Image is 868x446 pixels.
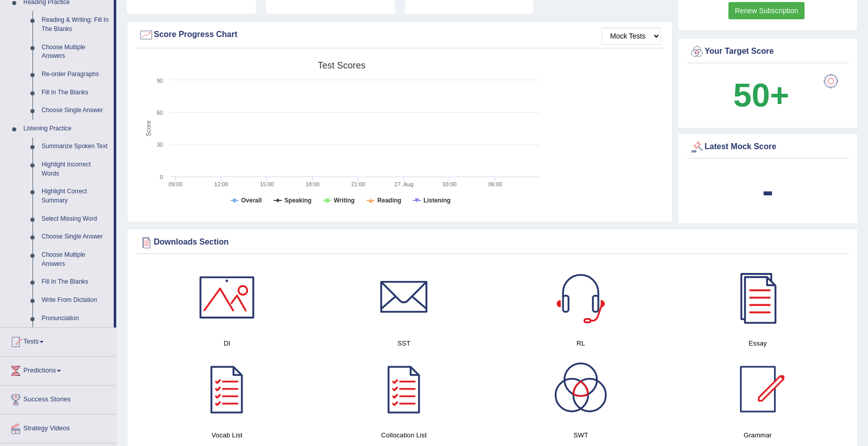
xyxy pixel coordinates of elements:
a: Highlight Incorrect Words [37,156,114,183]
h4: SST [321,338,488,349]
a: Highlight Correct Summary [37,183,114,210]
tspan: Overall [241,197,262,204]
a: Tests [1,328,116,353]
a: Listening Practice [19,120,114,138]
a: Fill In The Blanks [37,273,114,291]
a: Success Stories [1,386,116,411]
text: 12:00 [214,181,228,187]
text: 15:00 [260,181,274,187]
h4: SWT [497,430,664,440]
tspan: Test scores [318,60,365,71]
div: Downloads Section [139,235,846,250]
h4: Collocation List [321,430,488,440]
a: Write From Dictation [37,291,114,310]
h4: RL [497,338,664,349]
text: 21:00 [351,181,365,187]
b: - [762,172,774,209]
tspan: Score [145,120,152,136]
text: 90 [157,78,163,84]
a: Select Missing Word [37,210,114,228]
a: Choose Multiple Answers [37,246,114,273]
a: Choose Single Answer [37,101,114,120]
tspan: Writing [334,197,355,204]
h4: DI [144,338,311,349]
a: Pronunciation [37,310,114,328]
div: Score Progress Chart [139,27,661,43]
a: Choose Multiple Answers [37,39,114,65]
text: 0 [160,174,163,180]
a: Renew Subscription [728,2,805,19]
b: 50+ [733,77,789,114]
a: Fill In The Blanks [37,84,114,102]
h4: Grammar [675,430,842,440]
text: 03:00 [443,181,457,187]
a: Choose Single Answer [37,228,114,246]
text: 06:00 [488,181,503,187]
div: Your Target Score [689,44,846,59]
text: 18:00 [306,181,320,187]
a: Predictions [1,357,116,382]
tspan: Speaking [284,197,311,204]
tspan: Listening [423,197,450,204]
div: Latest Mock Score [689,140,846,155]
a: Summarize Spoken Text [37,138,114,156]
text: 09:00 [169,181,183,187]
h4: Essay [675,338,842,349]
a: Strategy Videos [1,415,116,440]
text: 30 [157,142,163,148]
h4: Vocab List [144,430,311,440]
tspan: Reading [377,197,401,204]
a: Reading & Writing: Fill In The Blanks [37,11,114,38]
a: Re-order Paragraphs [37,65,114,84]
tspan: 27. Aug [394,181,413,187]
text: 60 [157,110,163,116]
